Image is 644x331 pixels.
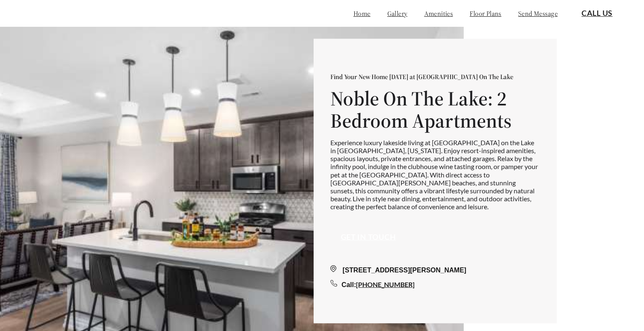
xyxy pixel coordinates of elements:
a: Call Us [582,9,613,18]
a: Get in touch [341,232,396,241]
a: send message [518,9,558,18]
a: amenities [424,9,453,18]
h1: Noble On The Lake: 2 Bedroom Apartments [330,87,540,132]
a: [PHONE_NUMBER] [356,280,415,288]
div: [STREET_ADDRESS][PERSON_NAME] [330,265,540,275]
a: gallery [387,9,408,18]
span: Call: [342,281,356,288]
a: home [353,9,371,18]
button: Get in touch [330,227,407,246]
a: floor plans [470,9,501,18]
button: Call Us [571,4,623,23]
p: Experience luxury lakeside living at [GEOGRAPHIC_DATA] on the Lake in [GEOGRAPHIC_DATA], [US_STAT... [330,138,540,210]
p: Find Your New Home [DATE] at [GEOGRAPHIC_DATA] On The Lake [330,72,540,81]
